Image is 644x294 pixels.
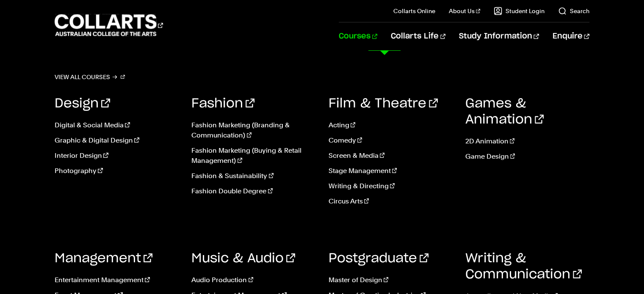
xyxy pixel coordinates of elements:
a: Writing & Communication [465,252,582,281]
a: Audio Production [191,275,315,285]
a: Acting [329,120,453,130]
a: Writing & Directing [329,181,453,191]
div: Go to homepage [55,13,163,37]
a: Study Information [459,22,539,50]
a: Entertainment Management [55,275,179,285]
a: Film & Theatre [329,97,438,110]
a: Digital & Social Media [55,120,179,130]
a: Courses [339,22,377,50]
a: Graphic & Digital Design [55,135,179,146]
a: Screen & Media [329,151,453,161]
a: Photography [55,166,179,176]
a: Game Design [465,151,589,162]
a: 2D Animation [465,136,589,146]
a: Student Login [494,7,544,15]
a: Search [558,7,589,15]
a: Music & Audio [191,252,295,265]
a: Fashion [191,97,254,110]
a: Interior Design [55,151,179,161]
a: Collarts Life [391,22,445,50]
a: Postgraduate [329,252,428,265]
a: Management [55,252,152,265]
a: Design [55,97,110,110]
a: Fashion Double Degree [191,186,315,196]
a: Fashion Marketing (Buying & Retail Management) [191,146,315,166]
a: Circus Arts [329,196,453,206]
a: Enquire [553,22,589,50]
a: About Us [449,7,480,15]
a: Master of Design [329,275,453,285]
a: Fashion Marketing (Branding & Communication) [191,120,315,140]
a: Games & Animation [465,97,544,126]
a: View all courses [55,71,125,83]
a: Comedy [329,135,453,146]
a: Fashion & Sustainability [191,171,315,181]
a: Stage Management [329,166,453,176]
a: Collarts Online [393,7,435,15]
